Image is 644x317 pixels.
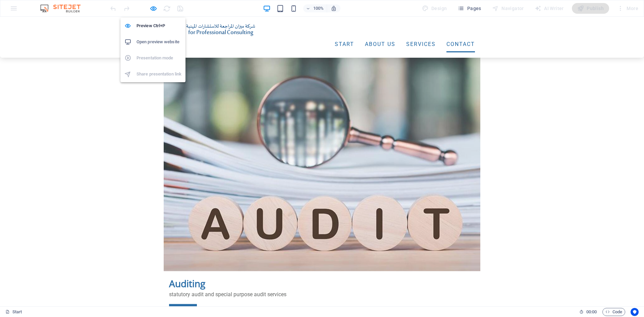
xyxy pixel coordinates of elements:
[5,308,22,316] a: Click to cancel selection. Double-click to open Pages
[137,22,181,30] h6: Preview Ctrl+P
[169,5,256,19] img: TB_Logo_1-QpA-v5hJx7U_ESjulRRYhw.png
[579,308,597,316] h6: Session time
[586,308,597,316] span: 00 00
[137,38,181,46] h6: Open preview website
[303,4,327,12] button: 100%
[313,4,324,12] h6: 100%
[446,19,475,36] a: Contact
[169,287,197,301] a: Details
[169,274,475,282] p: statutory audit and special purpose audit services
[455,3,484,14] button: Pages
[39,4,89,12] img: Editor Logo
[335,19,354,36] a: Start
[365,19,395,36] a: About us
[591,309,592,314] span: :
[458,5,481,12] span: Pages
[631,308,639,316] button: Usercentrics
[406,19,436,36] a: Services
[605,308,622,316] span: Code
[331,5,337,11] i: On resize automatically adjust zoom level to fit chosen device.
[602,308,625,316] button: Code
[169,260,475,274] h3: Auditing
